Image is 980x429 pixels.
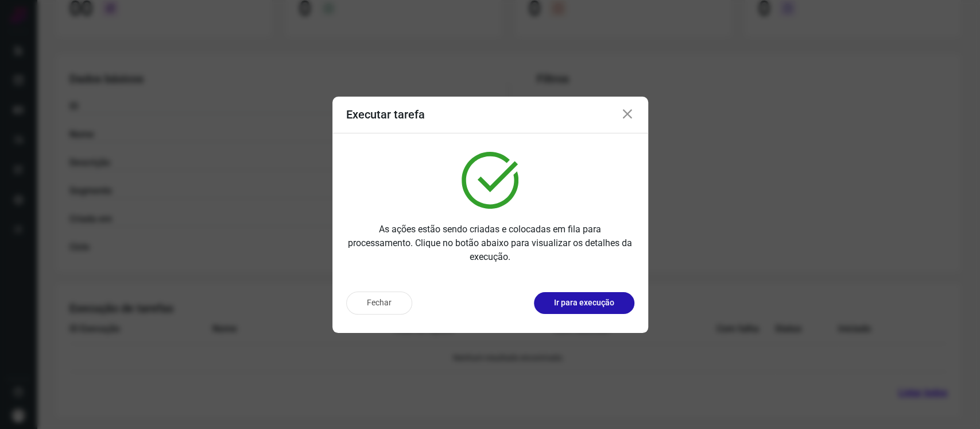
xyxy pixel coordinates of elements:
h3: Executar tarefa [346,108,425,121]
img: verified.svg [462,152,518,209]
button: Fechar [346,292,412,315]
p: Ir para execução [554,297,614,309]
button: Ir para execução [534,292,634,314]
p: As ações estão sendo criadas e colocadas em fila para processamento. Clique no botão abaixo para ... [346,223,634,264]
